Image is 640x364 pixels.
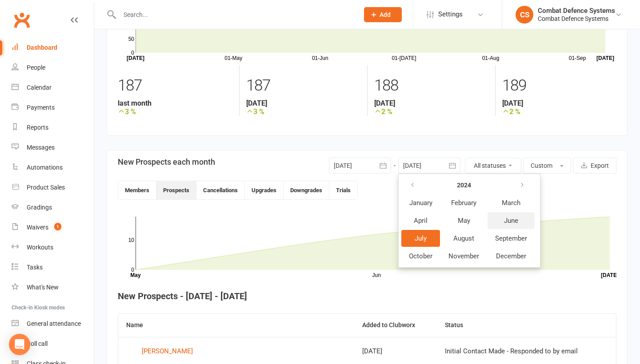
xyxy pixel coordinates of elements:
[504,217,518,225] span: June
[196,181,245,199] button: Cancellations
[246,72,360,99] div: 187
[246,107,360,116] strong: 3 %
[502,107,616,116] strong: 2 %
[354,314,437,336] th: Added to Clubworx
[329,181,357,199] button: Trials
[451,199,476,207] span: February
[496,252,526,260] span: December
[12,118,94,138] a: Reports
[27,204,52,211] div: Gradings
[12,277,94,297] a: What's New
[12,158,94,178] a: Automations
[118,181,156,199] button: Members
[414,217,428,225] span: April
[573,158,616,174] button: Export
[11,9,33,31] a: Clubworx
[488,230,535,247] button: September
[246,99,360,107] strong: [DATE]
[12,218,94,237] a: Waivers 1
[12,138,94,158] a: Messages
[27,124,48,131] div: Reports
[488,194,535,211] button: March
[118,72,232,99] div: 187
[27,144,55,151] div: Messages
[118,291,616,301] h4: New Prospects - [DATE] - [DATE]
[502,72,616,99] div: 189
[27,184,65,191] div: Product Sales
[495,234,527,242] span: September
[12,257,94,277] a: Tasks
[409,252,432,260] span: October
[465,158,521,174] button: All statuses
[457,182,471,189] strong: 2024
[27,64,45,71] div: People
[12,198,94,218] a: Gradings
[441,230,487,247] button: August
[12,58,94,78] a: People
[380,11,391,18] span: Add
[453,234,474,242] span: August
[488,248,535,265] button: December
[12,314,94,334] a: General attendance kiosk mode
[441,248,487,265] button: November
[27,320,81,327] div: General attendance
[118,158,215,166] h3: New Prospects each month
[27,104,55,111] div: Payments
[12,178,94,198] a: Product Sales
[142,344,193,358] div: [PERSON_NAME]
[409,199,432,207] span: January
[502,199,520,207] span: March
[12,38,94,58] a: Dashboard
[401,248,440,265] button: October
[441,212,487,229] button: May
[27,164,63,171] div: Automations
[374,107,488,116] strong: 2 %
[27,284,59,291] div: What's New
[118,314,354,336] th: Name
[156,181,196,199] button: Prospects
[448,252,479,260] span: November
[245,181,284,199] button: Upgrades
[374,72,488,99] div: 188
[9,334,30,355] div: Open Intercom Messenger
[27,44,57,51] div: Dashboard
[523,158,571,174] button: Custom
[401,230,440,247] button: July
[118,99,232,107] strong: last month
[502,99,616,107] strong: [DATE]
[531,162,552,169] span: Custom
[118,107,232,116] strong: 3 %
[441,194,487,211] button: February
[458,217,470,225] span: May
[12,78,94,98] a: Calendar
[284,181,329,199] button: Downgrades
[438,4,463,24] span: Settings
[126,344,346,358] a: [PERSON_NAME]
[401,194,440,211] button: January
[488,212,535,229] button: June
[27,84,52,91] div: Calendar
[27,244,53,251] div: Workouts
[27,264,43,271] div: Tasks
[54,223,61,230] span: 1
[12,237,94,257] a: Workouts
[27,340,48,347] div: Roll call
[12,334,94,354] a: Roll call
[12,98,94,118] a: Payments
[538,7,615,15] div: Combat Defence Systems
[538,15,615,23] div: Combat Defence Systems
[27,224,48,231] div: Waivers
[401,212,440,229] button: April
[415,234,427,242] span: July
[516,6,533,24] div: CS
[364,7,402,22] button: Add
[374,99,488,107] strong: [DATE]
[437,314,616,336] th: Status
[117,8,352,21] input: Search...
